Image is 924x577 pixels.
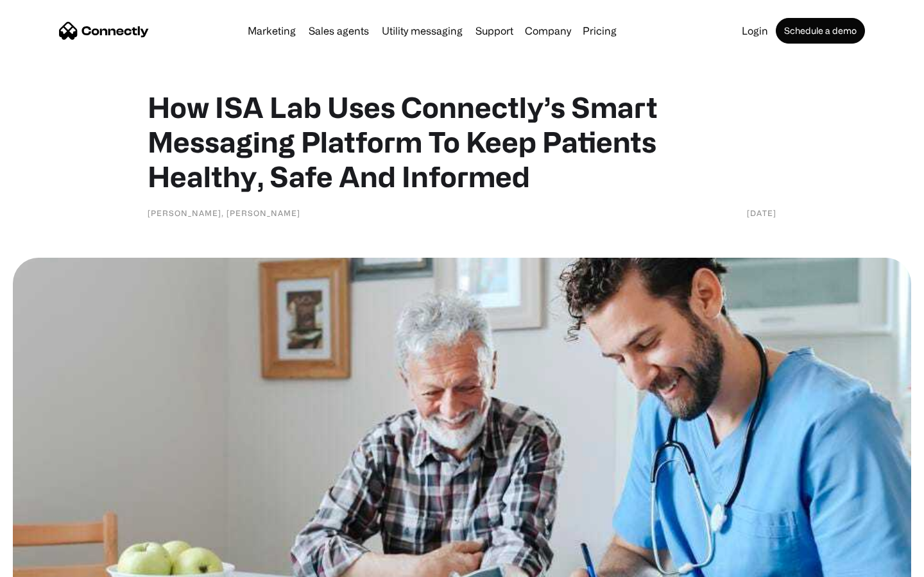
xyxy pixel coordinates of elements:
[577,26,622,36] a: Pricing
[243,26,301,36] a: Marketing
[747,206,776,219] div: [DATE]
[470,26,518,36] a: Support
[377,26,468,36] a: Utility messaging
[148,90,776,194] h1: How ISA Lab Uses Connectly’s Smart Messaging Platform To Keep Patients Healthy, Safe And Informed
[304,26,374,36] a: Sales agents
[148,206,300,219] div: [PERSON_NAME], [PERSON_NAME]
[26,555,77,573] ul: Language list
[737,26,773,36] a: Login
[525,22,571,40] div: Company
[13,555,77,573] aside: Language selected: English
[776,18,865,44] a: Schedule a demo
